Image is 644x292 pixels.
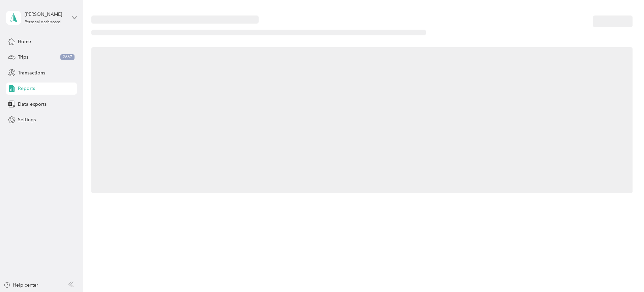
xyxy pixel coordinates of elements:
[18,85,35,92] span: Reports
[18,54,28,61] span: Trips
[25,20,61,24] div: Personal dashboard
[18,101,47,108] span: Data exports
[18,69,45,76] span: Transactions
[4,282,38,289] button: Help center
[606,254,644,292] iframe: Everlance-gr Chat Button Frame
[18,116,36,123] span: Settings
[60,54,75,60] span: 2667
[18,38,31,45] span: Home
[25,11,67,18] div: [PERSON_NAME]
